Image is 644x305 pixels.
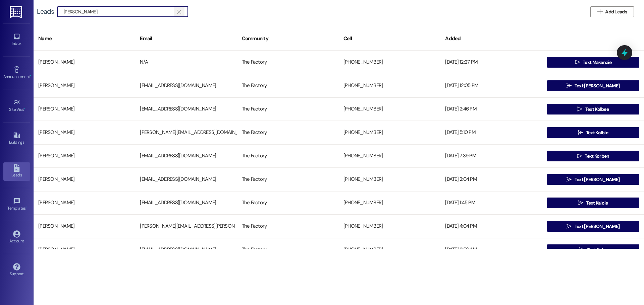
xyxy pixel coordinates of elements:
[547,80,639,91] button: Text [PERSON_NAME]
[237,220,339,233] div: The Factory
[440,220,542,233] div: [DATE] 4:04 PM
[587,246,607,253] span: Text Kobe
[547,104,639,115] button: Text Kolbee
[3,130,30,148] a: Buildings
[339,173,440,186] div: [PHONE_NUMBER]
[578,130,583,135] i: 
[577,106,582,112] i: 
[34,79,135,92] div: [PERSON_NAME]
[440,126,542,139] div: [DATE] 5:10 PM
[3,97,30,115] a: Site Visit •
[583,59,611,66] span: Text Makenzie
[440,102,542,116] div: [DATE] 2:46 PM
[135,102,237,116] div: [EMAIL_ADDRESS][DOMAIN_NAME]
[177,9,181,14] i: 
[547,244,639,255] button: Text Kobe
[135,243,237,256] div: [EMAIL_ADDRESS][DOMAIN_NAME]
[578,200,583,206] i: 
[237,79,339,92] div: The Factory
[3,196,30,214] a: Templates •
[3,31,30,49] a: Inbox
[34,243,135,256] div: [PERSON_NAME]
[339,56,440,69] div: [PHONE_NUMBER]
[34,56,135,69] div: [PERSON_NAME]
[135,79,237,92] div: [EMAIL_ADDRESS][DOMAIN_NAME]
[135,220,237,233] div: [PERSON_NAME][EMAIL_ADDRESS][PERSON_NAME][DOMAIN_NAME]
[575,60,580,65] i: 
[575,223,620,230] span: Text [PERSON_NAME]
[37,8,54,15] div: Leads
[440,196,542,210] div: [DATE] 1:45 PM
[440,149,542,163] div: [DATE] 7:39 PM
[339,149,440,163] div: [PHONE_NUMBER]
[339,30,440,47] div: Cell
[30,73,31,78] span: •
[567,83,572,88] i: 
[135,56,237,69] div: N/A
[237,102,339,116] div: The Factory
[3,162,30,180] a: Leads
[440,173,542,186] div: [DATE] 2:04 PM
[237,149,339,163] div: The Factory
[339,220,440,233] div: [PHONE_NUMBER]
[34,102,135,116] div: [PERSON_NAME]
[597,9,602,14] i: 
[135,173,237,186] div: [EMAIL_ADDRESS][DOMAIN_NAME]
[135,126,237,139] div: [PERSON_NAME][EMAIL_ADDRESS][DOMAIN_NAME]
[34,220,135,233] div: [PERSON_NAME]
[575,176,620,183] span: Text [PERSON_NAME]
[339,126,440,139] div: [PHONE_NUMBER]
[26,205,27,210] span: •
[237,196,339,210] div: The Factory
[585,106,609,113] span: Text Kolbee
[237,56,339,69] div: The Factory
[34,126,135,139] div: [PERSON_NAME]
[547,127,639,138] button: Text Kolbie
[3,261,30,279] a: Support
[135,149,237,163] div: [EMAIL_ADDRESS][DOMAIN_NAME]
[174,7,184,17] button: Clear text
[10,6,23,18] img: ResiDesk Logo
[34,196,135,210] div: [PERSON_NAME]
[24,106,25,111] span: •
[339,79,440,92] div: [PHONE_NUMBER]
[135,30,237,47] div: Email
[547,221,639,232] button: Text [PERSON_NAME]
[339,243,440,256] div: [PHONE_NUMBER]
[339,196,440,210] div: [PHONE_NUMBER]
[440,30,542,47] div: Added
[590,6,634,17] button: Add Leads
[339,102,440,116] div: [PHONE_NUMBER]
[34,30,135,47] div: Name
[605,8,627,15] span: Add Leads
[237,243,339,256] div: The Factory
[586,129,608,136] span: Text Kolbie
[579,247,584,252] i: 
[237,30,339,47] div: Community
[3,228,30,246] a: Account
[575,82,620,89] span: Text [PERSON_NAME]
[34,173,135,186] div: [PERSON_NAME]
[567,224,572,229] i: 
[567,177,572,182] i: 
[585,153,609,160] span: Text Korben
[440,243,542,256] div: [DATE] 8:56 AM
[547,151,639,161] button: Text Korben
[237,126,339,139] div: The Factory
[237,173,339,186] div: The Factory
[135,196,237,210] div: [EMAIL_ADDRESS][DOMAIN_NAME]
[547,57,639,68] button: Text Makenzie
[440,79,542,92] div: [DATE] 12:05 PM
[64,7,174,16] input: Search name/email/community (quotes for exact match e.g. "John Smith")
[547,174,639,185] button: Text [PERSON_NAME]
[440,56,542,69] div: [DATE] 12:27 PM
[577,153,582,159] i: 
[547,198,639,208] button: Text Kaloie
[34,149,135,163] div: [PERSON_NAME]
[586,200,608,207] span: Text Kaloie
